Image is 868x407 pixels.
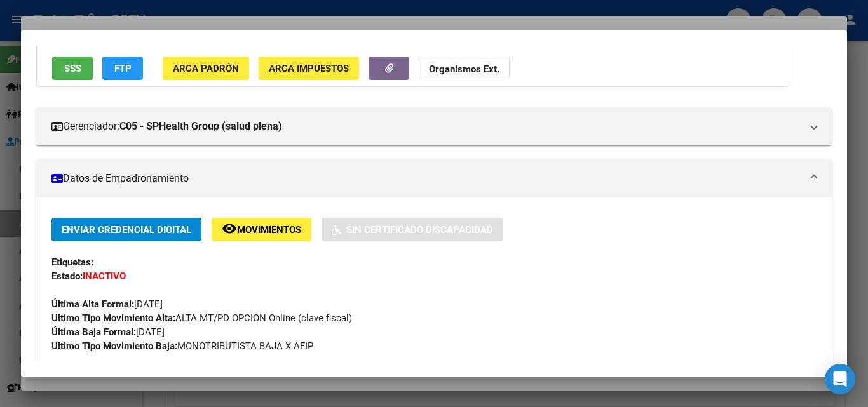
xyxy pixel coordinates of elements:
button: Sin Certificado Discapacidad [322,218,503,241]
span: ALTA MT/PD OPCION Online (clave fiscal) [51,312,352,324]
span: ARCA Impuestos [269,63,349,74]
button: Movimientos [212,218,311,241]
span: FTP [114,63,132,74]
span: Movimientos [237,224,301,236]
strong: Ultimo Tipo Movimiento Baja: [51,340,177,352]
button: ARCA Impuestos [259,57,359,80]
strong: C05 - SPHealth Group (salud plena) [119,119,282,134]
strong: Organismos Ext. [429,63,499,75]
button: ARCA Padrón [163,57,249,80]
strong: Última Alta Formal: [51,298,134,310]
span: [DATE] [51,326,165,338]
div: Open Intercom Messenger [825,364,855,394]
button: SSS [52,57,93,80]
mat-expansion-panel-header: Gerenciador:C05 - SPHealth Group (salud plena) [36,107,832,145]
strong: INACTIVO [83,270,126,282]
mat-panel-title: Gerenciador: [51,119,801,134]
strong: Etiquetas: [51,257,93,268]
mat-expansion-panel-header: Datos de Empadronamiento [36,159,832,197]
span: Sin Certificado Discapacidad [346,224,493,236]
button: Enviar Credencial Digital [51,218,201,241]
button: FTP [102,57,143,80]
span: [DATE] [51,298,163,310]
button: Organismos Ext. [419,57,510,80]
span: MONOTRIBUTISTA BAJA X AFIP [51,340,313,352]
strong: Última Baja Formal: [51,326,136,338]
span: SSS [64,63,81,74]
strong: Ultimo Tipo Movimiento Alta: [51,312,175,324]
span: ARCA Padrón [173,63,239,74]
mat-panel-title: Datos de Empadronamiento [51,171,801,186]
mat-icon: remove_red_eye [222,221,237,236]
strong: Estado: [51,270,83,282]
span: Enviar Credencial Digital [62,224,191,236]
